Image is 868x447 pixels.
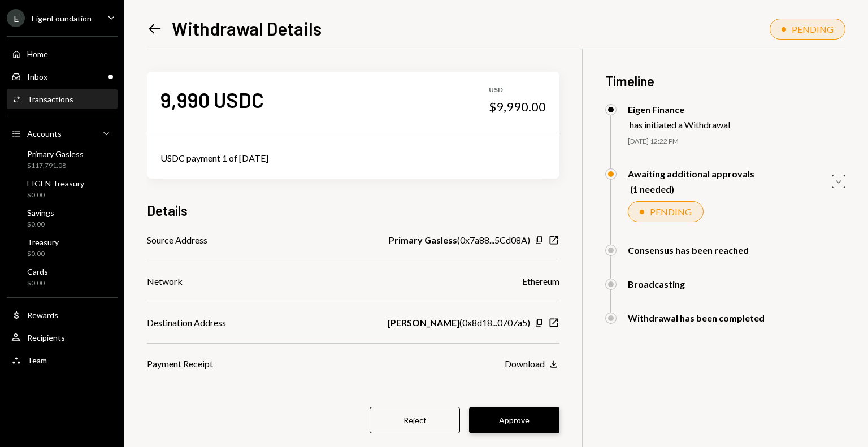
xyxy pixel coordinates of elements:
[7,175,118,202] a: EIGEN Treasury$0.00
[27,129,62,138] div: Accounts
[7,350,118,370] a: Team
[7,205,118,232] a: Savings$0.00
[628,245,749,255] div: Consensus has been reached
[27,267,48,276] div: Cards
[27,149,84,159] div: Primary Gasless
[27,220,54,229] div: $0.00
[7,327,118,348] a: Recipients
[7,66,118,86] a: Inbox
[147,201,188,220] h3: Details
[628,313,765,323] div: Withdrawal has been completed
[147,357,213,371] div: Payment Receipt
[489,85,546,95] div: USD
[147,275,183,288] div: Network
[630,184,754,194] div: (1 needed)
[630,119,730,130] div: has initiated a Withdrawal
[605,72,845,90] h3: Timeline
[650,206,692,217] div: PENDING
[7,305,118,325] a: Rewards
[7,146,118,173] a: Primary Gasless$117,791.08
[27,49,48,59] div: Home
[147,233,207,247] div: Source Address
[505,358,545,369] div: Download
[7,123,118,144] a: Accounts
[7,263,118,290] a: Cards$0.00
[505,358,559,371] button: Download
[27,279,48,288] div: $0.00
[389,233,457,247] b: Primary Gasless
[27,237,59,247] div: Treasury
[27,72,47,81] div: Inbox
[389,233,530,247] div: ( 0x7a88...5Cd08A )
[522,275,559,288] div: Ethereum
[370,407,460,433] button: Reject
[7,9,25,27] div: E
[27,94,73,104] div: Transactions
[160,87,264,112] div: 9,990 USDC
[27,355,47,365] div: Team
[388,316,530,329] div: ( 0x8d18...0707a5 )
[628,279,685,289] div: Broadcasting
[469,407,559,433] button: Approve
[27,310,58,320] div: Rewards
[147,316,226,329] div: Destination Address
[27,208,54,218] div: Savings
[27,161,84,171] div: $117,791.08
[7,234,118,261] a: Treasury$0.00
[27,179,84,188] div: EIGEN Treasury
[27,249,59,259] div: $0.00
[27,190,84,200] div: $0.00
[160,151,546,165] div: USDC payment 1 of [DATE]
[7,89,118,109] a: Transactions
[628,104,730,115] div: Eigen Finance
[792,24,834,34] div: PENDING
[32,14,92,23] div: EigenFoundation
[172,17,322,40] h1: Withdrawal Details
[628,168,754,179] div: Awaiting additional approvals
[489,99,546,115] div: $9,990.00
[27,333,65,342] div: Recipients
[628,137,845,146] div: [DATE] 12:22 PM
[388,316,459,329] b: [PERSON_NAME]
[7,44,118,64] a: Home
